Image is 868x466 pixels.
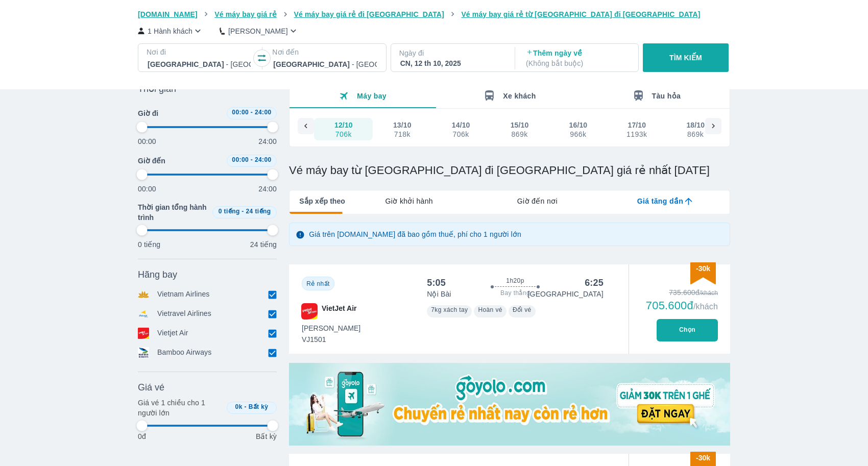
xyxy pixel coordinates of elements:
[400,58,503,68] div: CN, 12 th 10, 2025
[228,26,288,36] p: [PERSON_NAME]
[138,156,165,166] span: Giờ đến
[138,26,203,36] button: 1 Hành khách
[478,306,502,313] span: Hoàn vé
[427,289,451,299] p: Nội Bài
[399,48,504,58] p: Ngày đi
[138,431,146,442] p: 0đ
[517,196,558,206] span: Giờ đến nơi
[526,58,629,68] p: ( Không bắt buộc )
[250,239,277,250] p: 24 tiếng
[385,196,433,206] span: Giờ khởi hành
[570,130,587,138] div: 966k
[643,43,728,72] button: TÌM KIẾM
[138,202,208,223] span: Thời gian tổng hành trình
[302,323,360,333] span: [PERSON_NAME]
[289,363,730,446] img: media-0
[394,130,411,138] div: 718k
[251,156,253,163] span: -
[256,431,277,442] p: Bất kỳ
[693,302,718,311] span: /khách
[258,136,277,146] p: 24:00
[452,130,470,138] div: 706k
[696,264,710,273] span: -30k
[294,10,444,18] span: Vé máy bay giá rẻ đi [GEOGRAPHIC_DATA]
[289,163,730,178] h1: Vé máy bay từ [GEOGRAPHIC_DATA] đi [GEOGRAPHIC_DATA] giá rẻ nhất [DATE]
[157,308,211,320] p: Vietravel Airlines
[696,454,710,462] span: -30k
[157,328,188,339] p: Vietjet Air
[249,403,269,410] span: Bất kỳ
[427,277,446,289] div: 5:05
[255,109,272,116] span: 24:00
[393,120,412,130] div: 13/10
[138,398,223,418] p: Giá vé 1 chiều cho 1 người lớn
[646,287,718,298] div: 735.600đ
[528,289,604,299] p: [GEOGRAPHIC_DATA]
[306,280,329,287] span: Rẻ nhất
[147,47,252,57] p: Nơi đi
[220,26,299,36] button: [PERSON_NAME]
[628,120,646,130] div: 17/10
[334,120,353,130] div: 12/10
[138,239,160,250] p: 0 tiếng
[309,229,521,239] p: Giá trên [DOMAIN_NAME] đã bao gồm thuế, phí cho 1 người lớn
[219,208,240,215] span: 0 tiếng
[585,277,604,289] div: 6:25
[235,403,243,410] span: 0k
[245,403,247,410] span: -
[138,268,177,281] span: Hãng bay
[251,109,253,116] span: -
[138,9,730,19] nav: breadcrumb
[511,120,529,130] div: 15/10
[299,196,345,206] span: Sắp xếp theo
[272,47,377,57] p: Nơi đến
[452,120,470,130] div: 14/10
[511,130,528,138] div: 869k
[232,109,249,116] span: 00:00
[138,108,158,118] span: Giờ đi
[232,156,249,163] span: 00:00
[626,130,647,138] div: 1193k
[148,26,192,36] p: 1 Hành khách
[569,120,588,130] div: 16/10
[138,184,156,194] p: 00:00
[138,10,198,18] span: [DOMAIN_NAME]
[506,277,524,285] span: 1h20p
[335,130,352,138] div: 706k
[513,306,532,313] span: Đổi vé
[258,184,277,194] p: 24:00
[345,190,730,212] div: lab API tabs example
[461,10,700,18] span: Vé máy bay giá rẻ từ [GEOGRAPHIC_DATA] đi [GEOGRAPHIC_DATA]
[646,300,718,312] div: 705.600đ
[431,306,468,313] span: 7kg xách tay
[357,92,387,100] span: Máy bay
[301,303,318,320] img: VJ
[652,92,681,100] span: Tàu hỏa
[138,136,156,146] p: 00:00
[214,10,277,18] span: Vé máy bay giá rẻ
[157,289,210,300] p: Vietnam Airlines
[669,53,702,63] p: TÌM KIẾM
[686,120,705,130] div: 18/10
[322,303,356,320] span: VietJet Air
[21,118,412,140] div: scrollable day and price
[526,48,629,68] p: Thêm ngày về
[242,208,244,215] span: -
[637,196,683,206] span: Giá tăng dần
[138,381,164,394] span: Giá vé
[503,92,536,100] span: Xe khách
[157,347,211,358] p: Bamboo Airways
[246,208,271,215] span: 24 tiếng
[657,319,718,341] button: Chọn
[302,334,360,345] span: VJ1501
[687,130,704,138] div: 869k
[255,156,272,163] span: 24:00
[690,262,716,284] img: discount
